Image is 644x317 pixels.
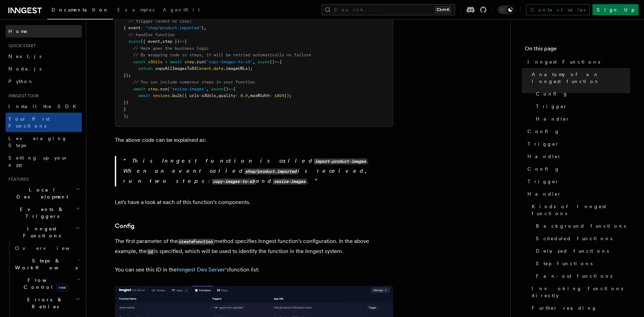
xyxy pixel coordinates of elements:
[124,100,128,105] span: })
[8,66,41,72] span: Node.js
[212,179,256,185] code: copy-images-to-s3
[8,104,80,109] span: Install the SDK
[533,257,630,270] a: Step functions
[525,138,630,150] a: Trigger
[533,88,630,100] a: Config
[532,304,597,311] span: Further reading
[170,93,182,98] span: .bulk
[270,59,275,64] span: ()
[206,87,209,91] span: ,
[159,2,204,19] a: AgentKit
[204,25,206,30] span: ,
[115,265,393,275] p: You can see this ID in the function list:
[206,59,253,64] span: "copy-images-to-s3"
[115,221,135,231] a: Config
[47,2,113,19] a: Documentation
[124,25,141,30] span: { event
[117,7,154,13] span: Examples
[527,190,562,197] span: Handler
[527,178,559,185] span: Trigger
[115,236,393,257] p: The first parameter of the method specifies Inngest function's configuration. In the above exampl...
[275,59,279,64] span: =>
[56,284,68,291] span: new
[128,39,141,44] span: async
[536,260,593,267] span: Step functions
[6,203,82,222] button: Events & Triggers
[8,136,67,148] span: Leveraging Steps
[153,93,170,98] span: resizer
[113,2,159,19] a: Examples
[128,32,175,37] span: // handler function
[527,153,562,160] span: Handler
[536,222,626,229] span: Background functions
[529,302,630,314] a: Further reading
[6,113,82,132] a: Your first Functions
[8,155,68,168] span: Setting up your app
[141,25,143,30] span: :
[184,59,194,64] span: step
[133,46,209,51] span: // Here goes the business logic
[128,19,192,24] span: // trigger (event or cron)
[51,7,109,13] span: Documentation
[6,184,82,203] button: Local Development
[6,186,76,200] span: Local Development
[194,59,204,64] span: .run
[525,125,630,138] a: Config
[248,93,250,98] span: ,
[145,25,201,30] span: "shop/product.imported"
[184,39,187,44] span: {
[533,100,630,113] a: Trigger
[167,87,170,91] span: (
[162,39,180,44] span: step })
[223,87,228,91] span: ()
[165,59,167,64] span: =
[525,150,630,163] a: Handler
[233,87,236,91] span: {
[536,273,612,279] span: Fan-out functions
[12,296,75,310] span: Errors & Retries
[273,179,307,185] code: resize-images
[533,270,630,282] a: Fan-out functions
[527,140,559,147] span: Trigger
[8,79,34,84] span: Python
[199,66,211,71] span: event
[133,59,145,64] span: const
[533,245,630,257] a: Delayed functions
[138,93,150,98] span: await
[314,158,367,164] code: import-product-images
[6,63,82,75] a: Node.js
[115,197,393,207] p: Let's have a look at each of this function's components.
[236,93,238,98] span: :
[279,59,282,64] span: {
[532,285,630,299] span: Invoking functions directly
[178,239,214,245] code: createFunction
[6,93,39,99] span: Inngest tour
[533,232,630,245] a: Scheduled functions
[257,59,270,64] span: async
[133,87,145,91] span: await
[321,4,455,15] button: Search...Ctrl+K
[529,68,630,88] a: Anatomy of an Inngest function
[6,75,82,88] a: Python
[532,203,630,217] span: Kinds of Inngest functions
[525,188,630,200] a: Handler
[201,25,204,30] span: }
[12,274,82,293] button: Flow Controlnew
[6,206,76,220] span: Events & Triggers
[6,222,82,242] button: Inngest Functions
[218,93,236,98] span: quality
[525,163,630,175] a: Config
[536,90,568,97] span: Config
[223,66,253,71] span: .imageURLs);
[124,107,126,112] span: }
[435,6,451,13] kbd: Ctrl+K
[527,165,560,172] span: Config
[12,254,82,274] button: Steps & Workflows
[8,54,41,59] span: Next.js
[6,43,36,49] span: Quick start
[6,225,75,239] span: Inngest Functions
[6,152,82,171] a: Setting up your app
[6,177,29,182] span: Features
[180,39,184,44] span: =>
[536,235,612,242] span: Scheduled functions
